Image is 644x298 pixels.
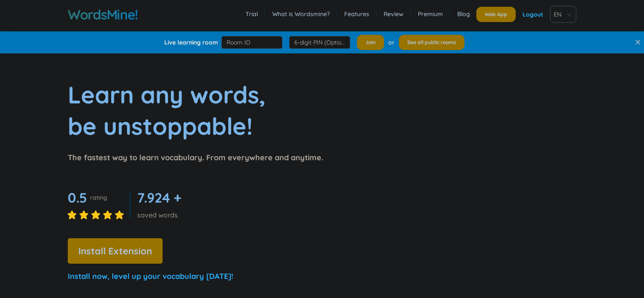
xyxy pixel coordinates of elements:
[90,193,107,202] div: rating
[137,189,182,206] span: 7.924 +
[476,7,516,22] button: Web App
[68,6,138,23] a: WordsMine!
[221,36,282,49] input: Room ID
[554,8,569,21] span: EN
[68,248,163,256] a: Install Extension
[289,36,350,49] input: 6-digit PIN (Optional)
[68,270,233,282] p: Install now, level up your vocabulary [DATE]!
[344,10,369,18] a: Features
[399,35,464,50] button: See all public rooms
[68,238,163,264] button: Install Extension
[418,10,443,18] a: Premium
[68,79,279,142] h1: Learn any words, be unstoppable!
[388,38,395,47] div: or
[384,10,404,18] a: Review
[137,210,185,220] div: saved words
[272,10,330,18] a: What is Wordsmine?
[357,35,384,50] button: Join
[457,10,470,18] a: Blog
[78,244,152,259] span: Install Extension
[407,39,456,46] span: See all public rooms
[485,11,507,18] span: Web App
[164,38,218,47] div: Live learning room
[68,189,87,206] span: 0.5
[522,7,543,22] div: Logout
[68,152,323,164] p: The fastest way to learn vocabulary. From everywhere and anytime.
[246,10,258,18] a: Trial
[365,39,376,46] span: Join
